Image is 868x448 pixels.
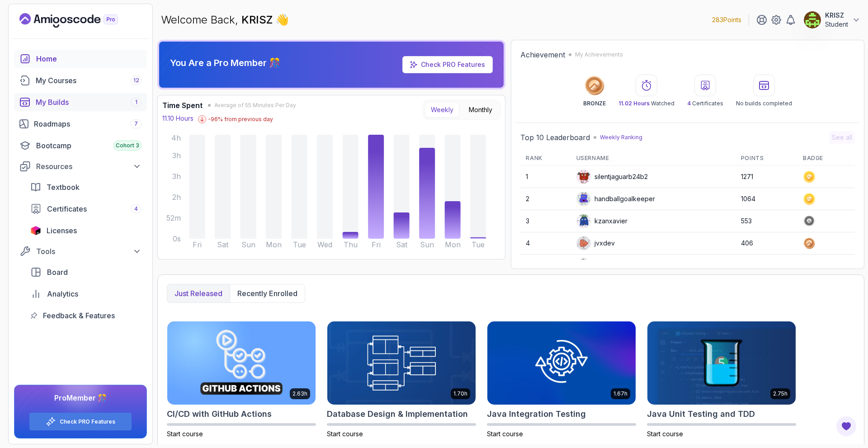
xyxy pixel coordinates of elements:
[29,412,132,431] button: Check PRO Features
[577,214,590,228] img: default monster avatar
[835,415,857,437] button: Open Feedback Button
[577,170,590,184] img: default monster avatar
[327,321,476,405] img: Database Design & Implementation card
[571,151,736,166] th: Username
[487,408,586,420] h2: Java Integration Testing
[344,240,358,249] tspan: Thu
[208,116,273,123] p: -96 % from previous day
[161,13,289,27] p: Welcome Back,
[613,390,627,397] p: 1.67h
[25,200,147,218] a: certificates
[736,210,797,232] td: 553
[736,232,797,255] td: 406
[162,114,193,123] p: 11.10 Hours
[166,213,181,222] tspan: 52m
[47,288,78,299] span: Analytics
[25,285,147,303] a: analytics
[773,390,788,397] p: 2.75h
[327,321,476,439] a: Database Design & Implementation card1.70hDatabase Design & ImplementationStart course
[134,120,138,127] span: 7
[736,188,797,210] td: 1064
[14,50,147,68] a: home
[25,178,147,196] a: textbook
[687,100,723,107] p: Certificates
[134,205,138,212] span: 4
[520,188,571,210] td: 2
[167,284,230,302] button: Just released
[36,53,142,64] div: Home
[317,240,332,249] tspan: Wed
[736,151,797,166] th: Points
[327,408,468,420] h2: Database Design & Implementation
[829,131,855,144] button: See all
[237,288,297,299] p: Recently enrolled
[241,13,275,26] span: KRISZ
[36,97,142,108] div: My Builds
[472,240,485,249] tspan: Tue
[520,166,571,188] td: 1
[797,151,855,166] th: Badge
[402,56,493,73] a: Check PRO Features
[576,214,627,228] div: kzanxavier
[600,134,642,141] p: Weekly Ranking
[425,102,459,118] button: Weekly
[520,232,571,255] td: 4
[647,430,683,438] span: Start course
[463,102,498,118] button: Monthly
[736,255,797,277] td: 349
[618,100,675,107] p: Watched
[453,390,467,397] p: 1.70h
[170,57,280,69] p: You Are a Pro Member 🎊
[618,100,650,107] span: 11.02 Hours
[162,100,203,111] h3: Time Spent
[520,151,571,166] th: Rank
[520,49,565,60] h2: Achievement
[736,100,792,107] p: No builds completed
[47,225,77,236] span: Licenses
[825,11,848,20] p: KRISZ
[736,166,797,188] td: 1271
[576,192,655,206] div: handballgoalkeeper
[520,132,590,143] h2: Top 10 Leaderboard
[36,75,142,86] div: My Courses
[825,20,848,29] p: Student
[172,193,181,202] tspan: 2h
[577,236,590,250] img: default monster avatar
[577,192,590,206] img: default monster avatar
[14,115,147,133] a: roadmaps
[133,77,139,84] span: 12
[804,11,821,28] img: user profile image
[687,100,691,107] span: 4
[34,118,142,129] div: Roadmaps
[60,418,115,425] a: Check PRO Features
[175,288,222,299] p: Just released
[327,430,363,438] span: Start course
[14,93,147,111] a: builds
[487,321,636,405] img: Java Integration Testing card
[647,321,796,439] a: Java Unit Testing and TDD card2.75hJava Unit Testing and TDDStart course
[445,240,461,249] tspan: Mon
[47,182,80,193] span: Textbook
[43,310,115,321] span: Feedback & Features
[14,137,147,155] a: bootcamp
[173,234,181,243] tspan: 0s
[47,267,68,278] span: Board
[266,240,282,249] tspan: Mon
[217,240,229,249] tspan: Sat
[520,255,571,277] td: 5
[14,158,147,174] button: Resources
[193,240,202,249] tspan: Fri
[30,226,41,235] img: jetbrains icon
[647,408,755,420] h2: Java Unit Testing and TDD
[274,10,292,29] span: 👋
[135,99,137,106] span: 1
[577,259,590,272] img: user profile image
[171,133,181,142] tspan: 4h
[487,430,523,438] span: Start course
[36,161,142,172] div: Resources
[576,258,623,273] div: btharwani
[372,240,381,249] tspan: Fri
[647,321,796,405] img: Java Unit Testing and TDD card
[116,142,139,149] span: Cohort 3
[172,172,181,181] tspan: 3h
